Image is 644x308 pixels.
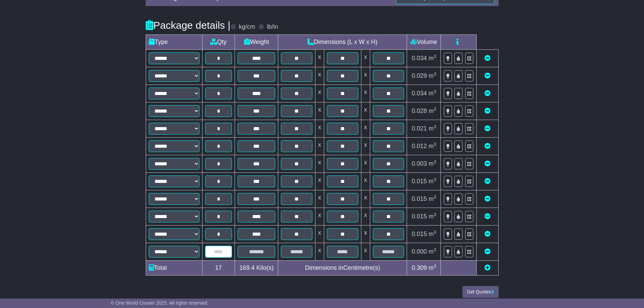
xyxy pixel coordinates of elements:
span: m [429,125,436,132]
sup: 3 [434,247,436,252]
td: x [315,49,324,67]
a: Remove this item [484,178,491,185]
td: Dimensions in Centimetre(s) [278,260,407,275]
span: m [429,264,436,271]
td: x [361,85,370,102]
td: x [315,208,324,225]
label: kg/cm [239,23,255,31]
td: x [315,85,324,102]
span: m [429,55,436,62]
a: Remove this item [484,143,491,149]
td: x [315,67,324,85]
td: x [361,225,370,243]
span: 0.021 [412,125,427,132]
a: Remove this item [484,72,491,79]
sup: 3 [434,212,436,217]
td: x [361,102,370,120]
a: Remove this item [484,195,491,202]
a: Remove this item [484,55,491,62]
sup: 3 [434,106,436,112]
span: 0.015 [412,213,427,220]
sup: 3 [434,263,436,268]
a: Remove this item [484,90,491,97]
label: lb/in [267,23,278,31]
td: x [315,190,324,208]
td: x [315,155,324,172]
span: 0.028 [412,108,427,114]
a: Remove this item [484,125,491,132]
td: x [361,208,370,225]
td: x [361,190,370,208]
span: 169.4 [239,264,255,271]
span: 0.034 [412,90,427,97]
sup: 3 [434,89,436,94]
td: x [361,49,370,67]
td: Volume [407,34,441,49]
h4: Package details | [146,20,231,31]
span: 0.012 [412,143,427,149]
td: x [315,243,324,260]
td: x [361,67,370,85]
td: x [361,243,370,260]
td: x [315,102,324,120]
span: 0.309 [412,264,427,271]
sup: 3 [434,194,436,199]
span: 0.034 [412,55,427,62]
span: 0.015 [412,195,427,202]
td: x [361,137,370,155]
td: x [361,120,370,137]
td: x [315,137,324,155]
span: m [429,231,436,237]
td: x [315,172,324,190]
span: m [429,90,436,97]
span: m [429,143,436,149]
td: x [315,120,324,137]
span: 0.029 [412,72,427,79]
td: Type [146,34,202,49]
td: Kilo(s) [235,260,278,275]
span: m [429,213,436,220]
td: x [361,172,370,190]
span: 0.003 [412,160,427,167]
span: m [429,160,436,167]
sup: 3 [434,230,436,235]
span: m [429,178,436,185]
a: Remove this item [484,213,491,220]
a: Remove this item [484,231,491,237]
td: Dimensions (L x W x H) [278,34,407,49]
span: 0.015 [412,231,427,237]
button: Get Quotes [462,286,499,298]
a: Add new item [484,264,491,271]
sup: 3 [434,159,436,164]
a: Remove this item [484,108,491,114]
span: m [429,108,436,114]
span: m [429,248,436,255]
span: m [429,195,436,202]
td: x [315,225,324,243]
td: Qty [202,34,235,49]
a: Remove this item [484,160,491,167]
sup: 3 [434,54,436,59]
td: Total [146,260,202,275]
td: Weight [235,34,278,49]
td: 17 [202,260,235,275]
span: © One World Courier 2025. All rights reserved. [111,300,209,306]
span: 0.015 [412,178,427,185]
td: x [361,155,370,172]
sup: 3 [434,142,436,147]
sup: 3 [434,177,436,182]
span: 0.000 [412,248,427,255]
sup: 3 [434,71,436,76]
sup: 3 [434,124,436,129]
span: m [429,72,436,79]
a: Remove this item [484,248,491,255]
